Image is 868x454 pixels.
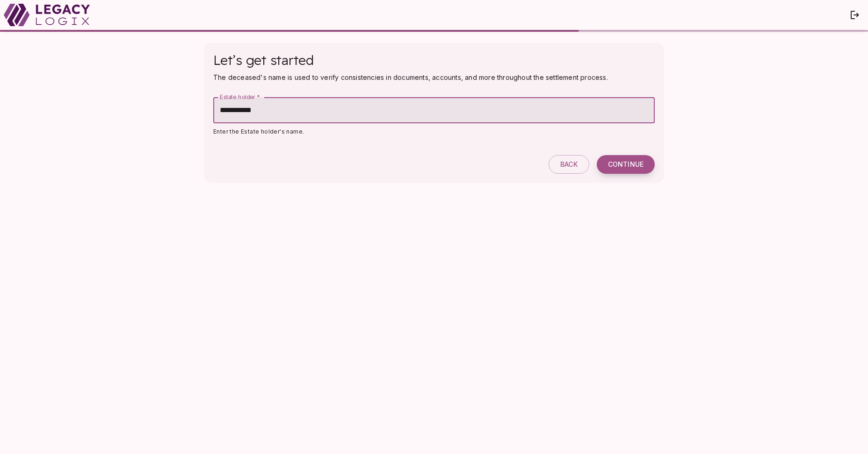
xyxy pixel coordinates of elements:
[560,160,578,169] span: Back
[597,155,655,174] button: Continue
[213,128,304,135] span: Enter the Estate holder's name.
[213,52,314,68] span: Let’s get started
[213,73,608,81] span: The deceased's name is used to verify consistencies in documents, accounts, and more throughout t...
[608,160,644,169] span: Continue
[549,155,589,174] button: Back
[220,93,260,101] label: Estate holder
